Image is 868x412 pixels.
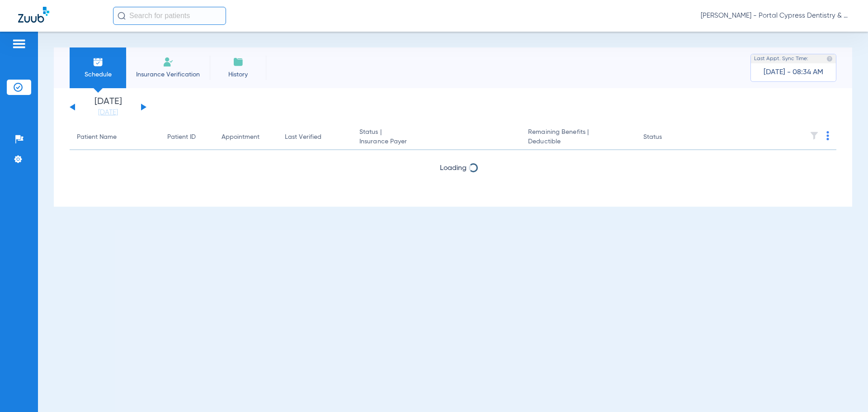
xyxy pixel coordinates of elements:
img: last sync help info [826,56,833,62]
span: History [217,70,259,79]
span: [PERSON_NAME] - Portal Cypress Dentistry & Orthodontics [701,11,850,20]
img: hamburger-icon [12,38,26,49]
span: Loading [440,165,467,172]
input: Search for patients [113,7,226,25]
th: Status | [352,125,521,150]
span: Insurance Payer [359,137,514,147]
li: [DATE] [81,97,135,117]
div: Last Verified [285,133,345,142]
a: [DATE] [81,108,135,117]
div: Patient ID [167,133,196,142]
div: Patient ID [167,133,207,142]
span: Insurance Verification [133,70,203,79]
img: Schedule [93,57,104,67]
span: Schedule [76,70,119,79]
img: History [233,57,244,67]
div: Patient Name [77,133,117,142]
div: Patient Name [77,133,153,142]
th: Remaining Benefits | [521,125,636,150]
img: filter.svg [810,131,819,140]
img: Search Icon [118,12,126,20]
div: Appointment [222,133,270,142]
img: group-dot-blue.svg [826,131,829,140]
th: Status [636,125,697,150]
span: Deductible [528,137,628,147]
span: Last Appt. Sync Time: [754,54,808,63]
div: Last Verified [285,133,321,142]
span: [DATE] - 08:34 AM [764,68,823,77]
div: Appointment [222,133,259,142]
img: Zuub Logo [18,7,49,23]
img: Manual Insurance Verification [163,57,174,67]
